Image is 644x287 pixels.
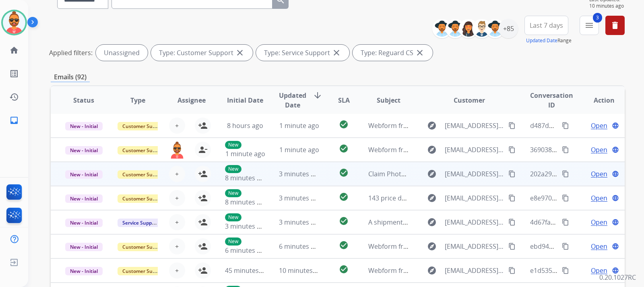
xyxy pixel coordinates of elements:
[279,169,322,178] span: 3 minutes ago
[368,169,466,178] span: Claim Photos - Brinxton Dresser
[571,86,625,114] th: Action
[593,13,602,23] span: 3
[562,243,569,250] mat-icon: content_copy
[526,37,572,44] span: Range
[562,146,569,153] mat-icon: content_copy
[339,264,349,274] mat-icon: check_circle
[368,242,551,251] span: Webform from [EMAIL_ADDRESS][DOMAIN_NAME] on [DATE]
[339,192,349,202] mat-icon: check_circle
[368,121,551,130] span: Webform from [EMAIL_ADDRESS][DOMAIN_NAME] on [DATE]
[445,217,504,227] span: [EMAIL_ADDRESS][DOMAIN_NAME]
[279,145,319,154] span: 1 minute ago
[508,170,516,178] mat-icon: content_copy
[65,146,103,155] span: New - Initial
[279,242,322,251] span: 6 minutes ago
[178,95,206,105] span: Assignee
[279,91,306,110] span: Updated Date
[530,91,573,110] span: Conversation ID
[427,266,437,275] mat-icon: explore
[562,170,569,178] mat-icon: content_copy
[225,237,242,246] p: New
[445,145,504,155] span: [EMAIL_ADDRESS][DOMAIN_NAME]
[227,121,263,130] span: 8 hours ago
[591,121,607,130] span: Open
[175,242,179,251] span: +
[427,145,437,155] mat-icon: explore
[580,16,599,35] button: 3
[445,266,504,275] span: [EMAIL_ADDRESS][DOMAIN_NAME]
[508,122,516,129] mat-icon: content_copy
[65,170,103,179] span: New - Initial
[508,146,516,153] mat-icon: content_copy
[175,121,179,130] span: +
[65,194,103,203] span: New - Initial
[612,170,619,178] mat-icon: language
[591,145,607,155] span: Open
[279,218,322,227] span: 3 minutes ago
[169,262,185,279] button: +
[353,45,433,61] div: Type: Reguard CS
[9,69,19,78] mat-icon: list_alt
[279,194,322,202] span: 3 minutes ago
[368,194,522,202] span: 143 price drop! Premier Foam Queen Now $806 👑
[368,218,523,227] span: A shipment from order LI-212328 is out for delivery
[175,169,179,179] span: +
[169,214,185,230] button: +
[499,19,518,38] div: +85
[454,95,485,105] span: Customer
[169,190,185,206] button: +
[73,95,94,105] span: Status
[65,243,103,251] span: New - Initial
[530,24,563,27] span: Last 7 days
[9,45,19,55] mat-icon: home
[235,48,245,58] mat-icon: close
[445,193,504,203] span: [EMAIL_ADDRESS][DOMAIN_NAME]
[225,141,242,149] p: New
[198,193,208,203] mat-icon: person_add
[445,121,504,130] span: [EMAIL_ADDRESS][DOMAIN_NAME]
[368,145,551,154] span: Webform from [EMAIL_ADDRESS][DOMAIN_NAME] on [DATE]
[65,122,103,130] span: New - Initial
[51,72,90,82] p: Emails (92)
[427,121,437,130] mat-icon: explore
[591,193,607,203] span: Open
[599,273,636,282] p: 0.20.1027RC
[591,242,607,251] span: Open
[562,122,569,129] mat-icon: content_copy
[332,48,341,58] mat-icon: close
[65,267,103,275] span: New - Initial
[118,219,163,227] span: Service Support
[169,166,185,182] button: +
[508,219,516,226] mat-icon: content_copy
[427,217,437,227] mat-icon: explore
[225,213,242,221] p: New
[225,198,268,206] span: 8 minutes ago
[338,95,350,105] span: SLA
[118,194,170,203] span: Customer Support
[339,240,349,250] mat-icon: check_circle
[279,266,326,275] span: 10 minutes ago
[9,92,19,102] mat-icon: history
[612,243,619,250] mat-icon: language
[169,238,185,254] button: +
[612,219,619,226] mat-icon: language
[169,142,185,159] img: agent-avatar
[612,146,619,153] mat-icon: language
[65,219,103,227] span: New - Initial
[175,217,179,227] span: +
[3,11,25,34] img: avatar
[225,222,268,231] span: 3 minutes ago
[169,118,185,134] button: +
[225,173,268,182] span: 8 minutes ago
[377,95,400,105] span: Subject
[339,144,349,153] mat-icon: check_circle
[612,194,619,202] mat-icon: language
[198,242,208,251] mat-icon: person_add
[368,266,551,275] span: Webform from [EMAIL_ADDRESS][DOMAIN_NAME] on [DATE]
[313,91,322,100] mat-icon: arrow_downward
[130,95,145,105] span: Type
[562,194,569,202] mat-icon: content_copy
[339,168,349,178] mat-icon: check_circle
[524,16,568,35] button: Last 7 days
[118,146,170,155] span: Customer Support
